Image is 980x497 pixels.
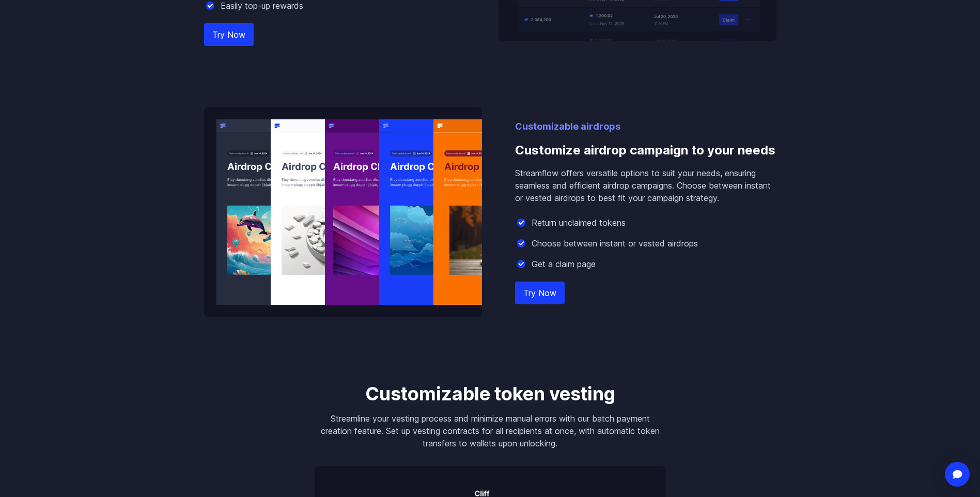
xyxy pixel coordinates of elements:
p: Streamline your vesting process and minimize manual errors with our batch payment creation featur... [315,412,666,449]
div: Open Intercom Messenger [945,462,970,487]
h3: Customizable token vesting [315,383,666,404]
p: Customizable airdrops [515,119,776,134]
a: Try Now [204,23,254,46]
p: Get a claim page [532,258,596,270]
a: Try Now [515,282,565,304]
p: Return unclaimed tokens [532,216,626,229]
h3: Customize airdrop campaign to your needs [515,134,776,167]
p: Streamflow offers versatile options to suit your needs, ensuring seamless and efficient airdrop c... [515,167,776,204]
p: Choose between instant or vested airdrops [532,237,698,250]
img: Customize airdrop campaign to your needs [204,107,482,317]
